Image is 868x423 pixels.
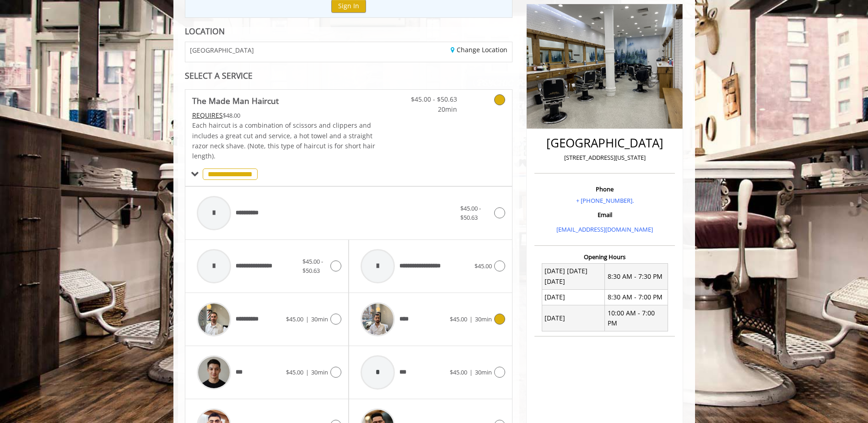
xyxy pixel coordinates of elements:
span: $45.00 - $50.63 [403,94,457,104]
div: $48.00 [192,110,376,120]
td: [DATE] [542,305,605,331]
span: | [469,315,473,323]
span: $45.00 [450,368,467,376]
a: [EMAIL_ADDRESS][DOMAIN_NAME] [556,225,653,233]
span: | [306,315,309,323]
h3: Email [537,211,673,218]
span: | [306,368,309,376]
span: $45.00 [450,315,467,323]
span: | [469,368,473,376]
h3: Opening Hours [534,254,675,260]
td: [DATE] [542,289,605,305]
div: SELECT A SERVICE [185,71,513,80]
span: [GEOGRAPHIC_DATA] [190,47,254,54]
h2: [GEOGRAPHIC_DATA] [537,136,673,150]
td: 10:00 AM - 7:00 PM [605,305,668,331]
span: $45.00 - $50.63 [460,204,481,222]
span: Each haircut is a combination of scissors and clippers and includes a great cut and service, a ho... [192,121,375,160]
h3: Phone [537,186,673,192]
b: LOCATION [185,26,225,37]
span: 30min [475,368,492,376]
b: The Made Man Haircut [192,94,279,107]
td: [DATE] [DATE] [DATE] [542,263,605,289]
p: [STREET_ADDRESS][US_STATE] [537,153,673,163]
span: $45.00 [286,368,303,376]
td: 8:30 AM - 7:30 PM [605,263,668,289]
span: 30min [475,315,492,323]
span: $45.00 [286,315,303,323]
span: $45.00 [474,262,492,270]
a: Change Location [451,45,507,54]
span: $45.00 - $50.63 [302,257,323,275]
span: 30min [311,315,328,323]
span: This service needs some Advance to be paid before we block your appointment [192,111,223,119]
td: 8:30 AM - 7:00 PM [605,289,668,305]
span: 20min [403,104,457,114]
span: 30min [311,368,328,376]
a: + [PHONE_NUMBER]. [576,196,634,205]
